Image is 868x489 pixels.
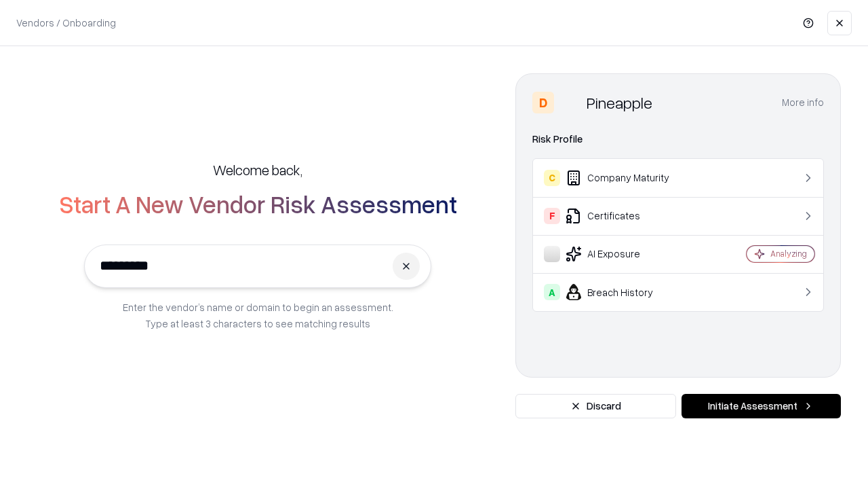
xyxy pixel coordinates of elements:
[544,208,560,224] div: F
[559,92,581,113] img: Pineapple
[532,92,554,113] div: D
[544,284,706,300] div: Breach History
[587,92,652,113] div: Pineapple
[782,90,824,115] button: More info
[213,160,302,179] h5: Welcome back,
[59,190,457,217] h2: Start A New Vendor Risk Assessment
[515,394,676,418] button: Discard
[16,16,116,30] p: Vendors / Onboarding
[544,208,706,224] div: Certificates
[544,170,706,186] div: Company Maturity
[544,246,706,262] div: AI Exposure
[544,170,560,186] div: C
[123,299,393,331] p: Enter the vendor’s name or domain to begin an assessment. Type at least 3 characters to see match...
[770,248,807,259] div: Analyzing
[544,284,560,300] div: A
[682,394,841,418] button: Initiate Assessment
[532,131,824,147] div: Risk Profile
